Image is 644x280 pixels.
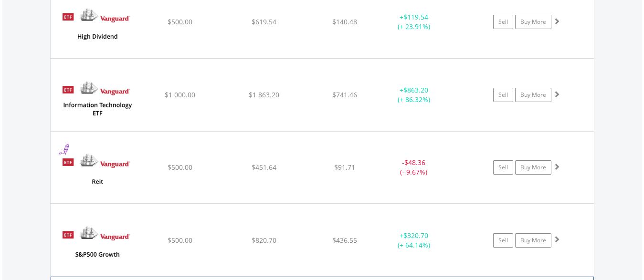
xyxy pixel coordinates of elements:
[168,163,192,172] span: $500.00
[403,12,428,21] span: $119.54
[252,163,276,172] span: $451.64
[515,88,551,102] a: Buy More
[332,236,357,245] span: $436.55
[378,12,450,31] div: + (+ 23.91%)
[378,158,450,177] div: - (- 9.67%)
[334,163,355,172] span: $91.71
[493,233,513,248] a: Sell
[515,233,551,248] a: Buy More
[493,15,513,29] a: Sell
[403,85,428,94] span: $863.20
[252,17,276,26] span: $619.54
[55,71,137,128] img: EQU.US.VGT.png
[165,90,195,99] span: $1 000.00
[249,90,279,99] span: $1 863.20
[55,144,137,201] img: EQU.US.VNQ.png
[515,15,551,29] a: Buy More
[168,17,192,26] span: $500.00
[378,85,450,104] div: + (+ 86.32%)
[493,160,513,175] a: Sell
[55,216,137,273] img: EQU.US.VOOG.png
[404,158,425,167] span: $48.36
[332,90,357,99] span: $741.46
[168,236,192,245] span: $500.00
[493,88,513,102] a: Sell
[252,236,276,245] span: $820.70
[403,231,428,240] span: $320.70
[332,17,357,26] span: $140.48
[515,160,551,175] a: Buy More
[378,231,450,250] div: + (+ 64.14%)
